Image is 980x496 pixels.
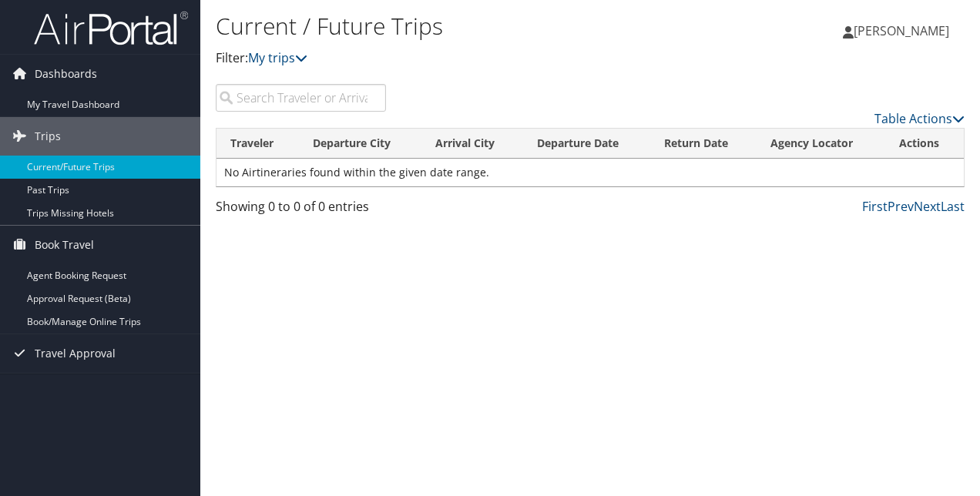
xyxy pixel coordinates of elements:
[941,198,965,215] a: Last
[35,117,61,156] span: Trips
[914,198,941,215] a: Next
[216,159,964,186] td: No Airtineraries found within the given date range.
[523,129,650,159] th: Departure Date: activate to sort column descending
[885,129,964,159] th: Actions
[843,8,965,54] a: [PERSON_NAME]
[421,129,522,159] th: Arrival City: activate to sort column ascending
[888,198,914,215] a: Prev
[34,10,188,46] img: airportal-logo.png
[874,110,965,127] a: Table Actions
[35,226,94,264] span: Book Travel
[854,22,949,39] span: [PERSON_NAME]
[299,129,421,159] th: Departure City: activate to sort column ascending
[216,49,715,69] p: Filter:
[216,84,386,112] input: Search Traveler or Arrival City
[35,334,116,373] span: Travel Approval
[216,129,299,159] th: Traveler: activate to sort column ascending
[757,129,884,159] th: Agency Locator: activate to sort column ascending
[216,10,715,42] h1: Current / Future Trips
[35,55,97,93] span: Dashboards
[216,197,386,223] div: Showing 0 to 0 of 0 entries
[650,129,757,159] th: Return Date: activate to sort column ascending
[248,49,307,66] a: My trips
[862,198,888,215] a: First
